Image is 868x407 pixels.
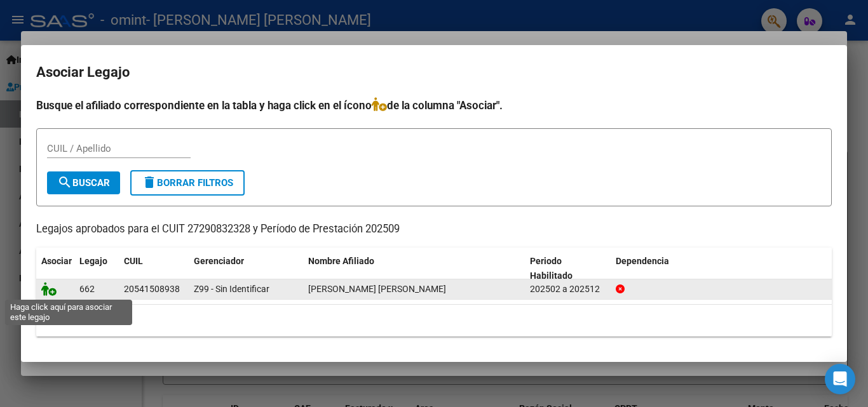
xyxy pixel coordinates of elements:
mat-icon: delete [142,175,157,190]
mat-icon: search [57,175,72,190]
div: 1 registros [36,305,832,337]
h2: Asociar Legajo [36,60,832,84]
datatable-header-cell: Asociar [36,248,74,290]
span: Buscar [57,177,110,189]
button: Borrar Filtros [130,170,245,196]
button: Buscar [47,171,120,194]
span: Nombre Afiliado [308,256,374,266]
div: Open Intercom Messenger [825,364,855,394]
span: Legajo [79,256,107,266]
div: 20541508938 [124,282,180,297]
datatable-header-cell: Dependencia [611,248,832,290]
datatable-header-cell: Nombre Afiliado [303,248,525,290]
span: GUZMAN MARTINEZ AGUSTIN EXEQUIEL [308,284,446,294]
datatable-header-cell: CUIL [119,248,189,290]
h4: Busque el afiliado correspondiente en la tabla y haga click en el ícono de la columna "Asociar". [36,97,832,114]
span: Z99 - Sin Identificar [194,284,269,294]
span: Gerenciador [194,256,244,266]
span: 662 [79,284,95,294]
span: Asociar [41,256,72,266]
div: 202502 a 202512 [530,282,606,297]
span: Borrar Filtros [142,177,233,189]
span: Dependencia [616,256,669,266]
span: CUIL [124,256,143,266]
datatable-header-cell: Gerenciador [189,248,303,290]
span: Periodo Habilitado [530,256,573,281]
datatable-header-cell: Periodo Habilitado [525,248,611,290]
p: Legajos aprobados para el CUIT 27290832328 y Período de Prestación 202509 [36,222,832,237]
datatable-header-cell: Legajo [74,248,119,290]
